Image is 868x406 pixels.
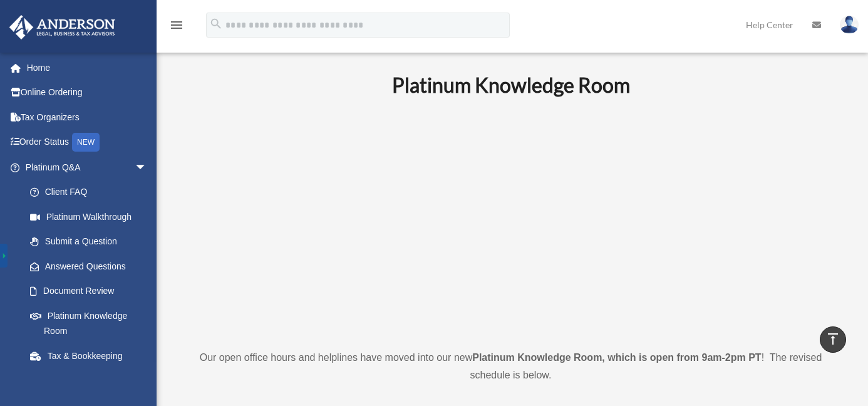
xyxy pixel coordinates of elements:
a: Document Review [18,279,166,304]
a: menu [169,22,184,33]
a: Order StatusNEW [9,130,166,155]
a: Home [9,55,166,80]
strong: Platinum Knowledge Room, which is open from 9am-2pm PT [472,352,761,363]
a: Platinum Q&Aarrow_drop_down [9,155,166,180]
a: Tax & Bookkeeping Packages [18,343,166,383]
i: menu [169,18,184,33]
img: Anderson Advisors Platinum Portal [6,15,119,39]
i: search [209,17,223,31]
a: Client FAQ [18,180,166,205]
span: arrow_drop_down [135,155,160,180]
iframe: 231110_Toby_KnowledgeRoom [323,114,699,326]
a: Online Ordering [9,80,166,105]
a: Tax Organizers [9,105,166,130]
p: Our open office hours and helplines have moved into our new ! The revised schedule is below. [178,349,843,384]
a: Platinum Walkthrough [18,204,166,229]
a: Answered Questions [18,254,166,279]
i: vertical_align_top [825,331,840,346]
b: Platinum Knowledge Room [392,73,630,97]
img: User Pic [840,16,859,34]
div: NEW [72,133,100,152]
a: Platinum Knowledge Room [18,303,160,343]
a: vertical_align_top [820,326,846,353]
a: Submit a Question [18,229,166,254]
